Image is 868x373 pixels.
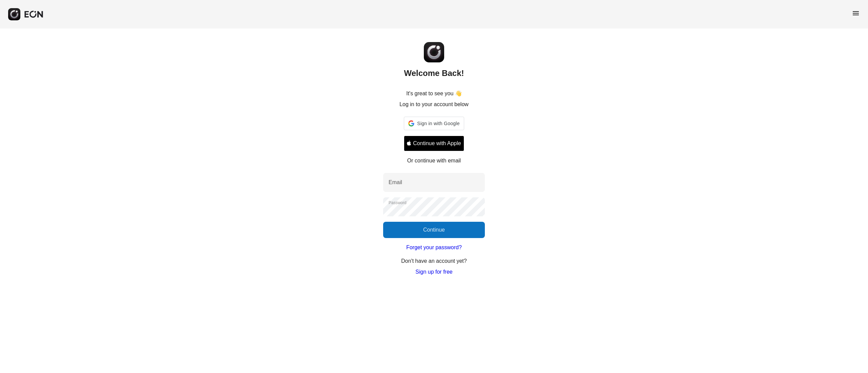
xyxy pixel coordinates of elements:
[389,178,402,186] label: Email
[407,157,461,165] p: Or continue with email
[417,119,459,127] span: Sign in with Google
[404,136,464,151] button: Signin with apple ID
[404,117,464,130] div: Sign in with Google
[852,9,860,17] span: menu
[399,100,469,109] p: Log in to your account below
[415,268,452,276] a: Sign up for free
[401,257,467,265] p: Don't have an account yet?
[406,90,462,98] p: It's great to see you 👋
[406,243,462,252] a: Forget your password?
[404,68,464,79] h2: Welcome Back!
[389,200,407,205] label: Password
[383,222,485,238] button: Continue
